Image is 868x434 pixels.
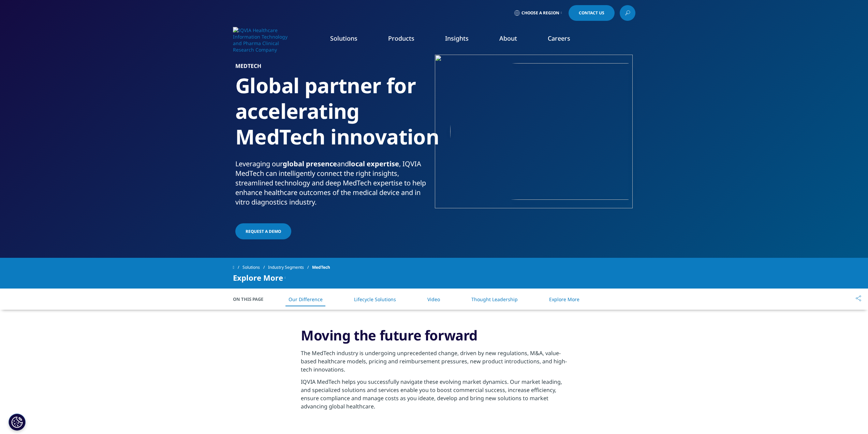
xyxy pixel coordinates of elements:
span: Choose a Region [521,10,559,16]
a: Industry Segments [268,261,312,274]
span: Request a demo [246,228,281,234]
h6: MedTech [235,63,431,73]
strong: global presence [283,159,337,168]
nav: Primary [290,24,635,56]
h3: Moving the future forward [301,327,567,349]
a: Insights [445,34,469,42]
p: The MedTech industry is undergoing unprecedented change, driven by new regulations, M&A, value-ba... [301,349,567,378]
span: MedTech [312,261,330,274]
a: Request a demo [235,223,291,239]
span: Explore More [233,274,283,282]
a: Products [388,34,414,42]
span: Contact Us [579,11,604,15]
p: Leveraging our and , IQVIA MedTech can intelligently connect the right insights, streamlined tech... [235,159,431,211]
a: About [499,34,517,42]
a: Video [427,296,440,303]
strong: local expertise [349,159,399,168]
h1: Global partner for accelerating MedTech innovation [235,73,431,159]
p: IQVIA MedTech helps you successfully navigate these evolving market dynamics. Our market leading,... [301,378,567,415]
img: IQVIA Healthcare Information Technology and Pharma Clinical Research Company [233,27,288,53]
a: Lifecycle Solutions [354,296,396,303]
img: 500_custom-photo_sales-professional-talking-to-medical-staff.jpg [450,63,633,200]
span: On This Page [233,296,270,303]
button: Cookie Settings [9,414,26,431]
a: Our Difference [289,296,323,303]
a: Thought Leadership [471,296,518,303]
a: Contact Us [569,5,615,21]
a: Careers [548,34,570,42]
a: Solutions [242,261,268,274]
a: Solutions [330,34,357,42]
a: Explore More [549,296,579,303]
